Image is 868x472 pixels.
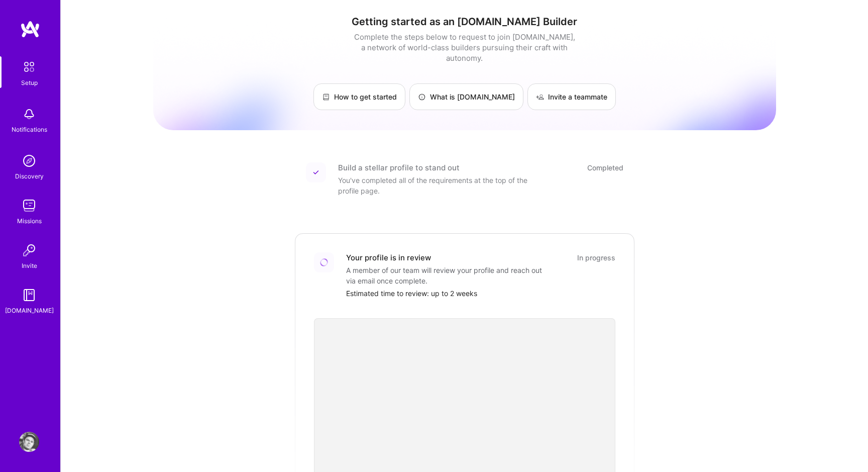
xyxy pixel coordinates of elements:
div: In progress [577,252,615,263]
img: What is A.Team [418,93,426,101]
div: Missions [17,216,42,226]
div: Invite [22,260,37,271]
img: setup [19,56,40,77]
div: Estimated time to review: up to 2 weeks [346,288,615,299]
div: You've completed all of the requirements at the top of the profile page. [338,175,539,196]
img: teamwork [19,196,39,216]
div: Completed [587,162,623,173]
img: guide book [19,285,39,305]
img: Loading [318,257,329,267]
img: Invite a teammate [536,93,544,101]
div: Your profile is in review [346,252,431,263]
div: Discovery [15,171,44,181]
img: bell [19,104,39,124]
img: Invite [19,240,39,260]
div: [DOMAIN_NAME] [5,305,54,316]
img: Completed [313,169,319,175]
a: Invite a teammate [527,83,616,110]
img: logo [20,20,40,38]
div: Setup [21,77,38,88]
img: discovery [19,151,39,171]
div: Notifications [12,124,47,135]
img: User Avatar [19,432,39,452]
div: Build a stellar profile to stand out [338,162,460,173]
img: How to get started [322,93,330,101]
div: A member of our team will review your profile and reach out via email once complete. [346,265,547,286]
a: What is [DOMAIN_NAME] [409,83,523,110]
h1: Getting started as an [DOMAIN_NAME] Builder [153,16,776,28]
a: User Avatar [17,432,42,452]
a: How to get started [313,83,405,110]
div: Complete the steps below to request to join [DOMAIN_NAME], a network of world-class builders purs... [352,32,578,63]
